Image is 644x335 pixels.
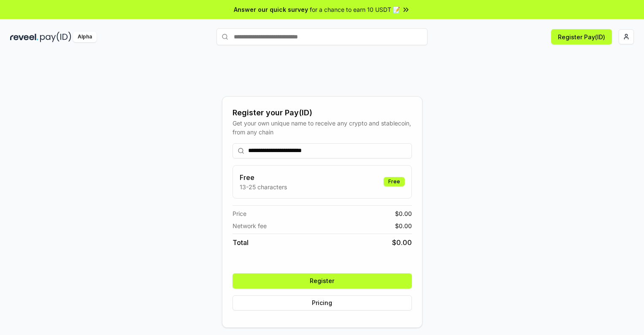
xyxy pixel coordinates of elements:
[233,273,412,289] button: Register
[240,172,287,182] h3: Free
[240,182,287,191] p: 13-25 characters
[233,295,412,310] button: Pricing
[395,209,412,218] span: $ 0.00
[310,5,400,14] span: for a chance to earn 10 USDT 📝
[384,177,405,186] div: Free
[392,237,412,248] span: $ 0.00
[233,107,412,119] div: Register your Pay(ID)
[233,209,246,218] span: Price
[73,32,97,42] div: Alpha
[234,5,308,14] span: Answer our quick survey
[233,119,412,136] div: Get your own unique name to receive any crypto and stablecoin, from any chain
[233,237,249,248] span: Total
[551,29,612,44] button: Register Pay(ID)
[40,32,71,42] img: pay_id
[10,32,38,42] img: reveel_dark
[233,221,267,230] span: Network fee
[395,221,412,230] span: $ 0.00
